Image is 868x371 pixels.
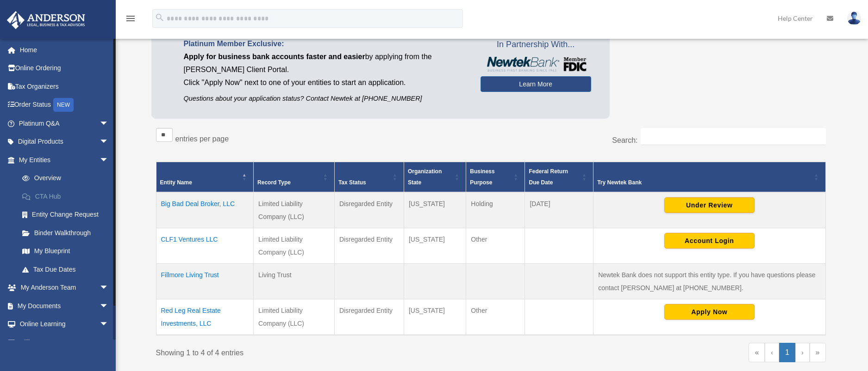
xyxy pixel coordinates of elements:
a: Previous [765,343,779,362]
a: Entity Change Request [13,206,123,224]
span: Tax Status [338,179,366,186]
span: Business Purpose [470,168,494,186]
span: arrow_drop_down [100,279,118,298]
th: Entity Name: Activate to invert sorting [156,162,254,193]
td: Disregarded Entity [334,192,404,228]
p: by applying from the [PERSON_NAME] Client Portal. [184,50,467,76]
td: Living Trust [254,264,335,299]
a: My Anderson Teamarrow_drop_down [6,279,123,297]
td: Disregarded Entity [334,299,404,335]
p: Click "Apply Now" next to one of your entities to start an application. [184,76,467,89]
div: NEW [53,98,74,112]
a: Online Ordering [6,59,123,78]
td: Limited Liability Company (LLC) [254,228,335,264]
i: search [155,12,165,23]
span: arrow_drop_down [100,297,118,316]
td: Limited Liability Company (LLC) [254,299,335,335]
span: Federal Return Due Date [529,168,568,186]
span: arrow_drop_down [100,333,118,352]
label: entries per page [175,135,229,143]
a: CTA Hub [13,187,123,206]
p: Questions about your application status? Contact Newtek at [PHONE_NUMBER] [184,93,467,104]
a: Account Login [664,237,755,244]
td: [US_STATE] [404,299,466,335]
span: Apply for business bank accounts faster and easier [184,53,365,61]
td: Holding [466,192,525,228]
div: Showing 1 to 4 of 4 entries [156,343,484,359]
a: Tax Due Dates [13,260,123,279]
a: menu [125,16,136,24]
i: menu [125,13,136,24]
span: arrow_drop_down [100,114,118,133]
td: [US_STATE] [404,192,466,228]
th: Record Type: Activate to sort [254,162,335,193]
button: Account Login [664,233,755,249]
td: Newtek Bank does not support this entity type. If you have questions please contact [PERSON_NAME]... [593,264,825,299]
span: In Partnership With... [481,37,591,52]
a: First [749,343,765,362]
span: Organization State [408,168,442,186]
label: Search: [612,136,637,144]
span: Entity Name [160,179,192,186]
img: NewtekBankLogoSM.png [485,57,587,72]
span: Record Type [257,179,291,186]
th: Business Purpose: Activate to sort [466,162,525,193]
a: Online Learningarrow_drop_down [6,315,123,334]
td: Other [466,299,525,335]
span: arrow_drop_down [100,151,118,170]
button: Apply Now [664,304,755,320]
p: Platinum Member Exclusive: [184,37,467,50]
img: Anderson Advisors Platinum Portal [4,11,88,29]
a: Tax Organizers [6,77,123,96]
th: Tax Status: Activate to sort [334,162,404,193]
span: arrow_drop_down [100,133,118,152]
th: Try Newtek Bank : Activate to sort [593,162,825,193]
td: Disregarded Entity [334,228,404,264]
a: My Blueprint [13,242,123,261]
a: Platinum Q&Aarrow_drop_down [6,114,123,133]
a: Order StatusNEW [6,96,123,115]
td: Other [466,228,525,264]
a: Digital Productsarrow_drop_down [6,133,123,151]
a: My Documentsarrow_drop_down [6,297,123,315]
td: Fillmore Living Trust [156,264,254,299]
td: Big Bad Deal Broker, LLC [156,192,254,228]
img: User Pic [847,12,861,25]
th: Federal Return Due Date: Activate to sort [525,162,593,193]
td: Limited Liability Company (LLC) [254,192,335,228]
td: [US_STATE] [404,228,466,264]
a: Binder Walkthrough [13,224,123,242]
div: Try Newtek Bank [597,177,811,188]
a: Home [6,41,123,59]
span: arrow_drop_down [100,315,118,334]
td: Red Leg Real Estate Investments, LLC [156,299,254,335]
a: Billingarrow_drop_down [6,333,123,352]
td: CLF1 Ventures LLC [156,228,254,264]
a: Learn More [481,76,591,92]
th: Organization State: Activate to sort [404,162,466,193]
a: Overview [13,169,118,188]
a: My Entitiesarrow_drop_down [6,151,123,169]
td: [DATE] [525,192,593,228]
button: Under Review [664,197,755,213]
